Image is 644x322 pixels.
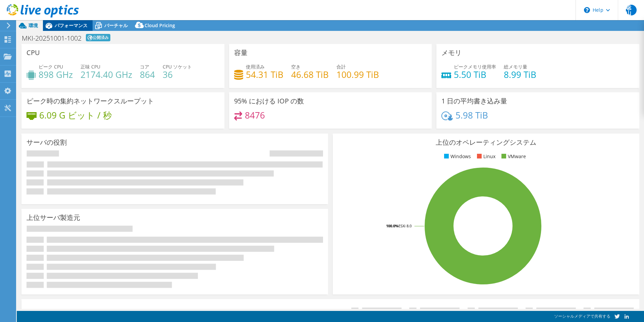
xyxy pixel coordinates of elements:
span: 総メモリ量 [504,63,527,70]
h1: MKI-20251001-1002 [22,35,82,42]
h3: 95% における IOP の数 [234,97,304,105]
h3: サーバの役割 [26,139,67,146]
svg: \n [584,7,590,13]
h4: 8.99 TiB [504,71,536,78]
h3: メモリ [441,49,462,56]
h4: 8476 [245,111,265,119]
span: 公開済み [86,34,110,41]
h4: 864 [140,71,155,78]
h4: 46.68 TiB [291,71,329,78]
tspan: 100.0% [386,223,398,228]
h3: 1 日の平均書き込み量 [441,97,507,105]
h3: CPU [26,49,40,56]
tspan: ESXi 8.0 [398,223,412,228]
h4: 2174.40 GHz [80,71,132,78]
span: 正味 CPU [80,63,100,70]
span: Cloud Pricing [145,22,175,29]
span: コア [140,63,149,70]
span: 空き [291,63,301,70]
li: VMware [500,153,526,160]
h4: 6.09 G ビット / 秒 [39,111,112,119]
span: パフォーマンス [55,22,88,29]
span: ピークメモリ使用率 [454,63,496,70]
span: 合計 [336,63,346,70]
h3: 容量 [234,49,248,56]
h3: 上位サーバ製造元 [26,214,80,221]
span: 環境 [29,22,38,29]
h4: 5.98 TiB [455,111,488,119]
span: 使用済み [246,63,265,70]
h4: 54.31 TiB [246,71,283,78]
h4: 36 [163,71,192,78]
span: バーチャル [104,22,128,29]
span: ソーシャルメディアで共有する [554,313,610,319]
span: 聡山 [626,5,637,15]
span: ピーク CPU [39,63,63,70]
h4: 898 GHz [39,71,73,78]
h4: 100.99 TiB [336,71,379,78]
h3: ピーク時の集約ネットワークスループット [26,97,154,105]
li: Windows [442,153,471,160]
h3: 上位のオペレーティングシステム [338,139,634,146]
li: Linux [475,153,495,160]
span: CPU ソケット [163,63,192,70]
h4: 5.50 TiB [454,71,496,78]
